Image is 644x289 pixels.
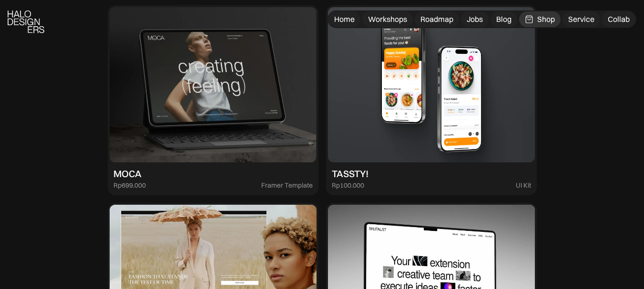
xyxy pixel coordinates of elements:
div: TASSTY! [332,168,368,179]
div: Rp699.000 [113,181,146,189]
div: UI Kit [516,181,531,189]
div: Collab [608,14,630,24]
div: MOCA [113,168,142,179]
a: Workshops [362,11,413,27]
div: Shop [537,14,555,24]
a: Blog [491,11,517,27]
div: Service [568,14,594,24]
div: Framer Template [261,181,313,189]
div: Blog [496,14,511,24]
div: Home [334,14,355,24]
a: Home [328,11,360,27]
a: Collab [602,11,635,27]
a: TASSTY!Rp100.000UI Kit [326,5,537,195]
div: Roadmap [420,14,453,24]
a: Roadmap [415,11,459,27]
a: Shop [519,11,561,27]
a: Jobs [461,11,489,27]
div: Rp100.000 [332,181,364,189]
a: Service [562,11,600,27]
div: Jobs [467,14,483,24]
a: MOCARp699.000Framer Template [108,5,318,195]
div: Workshops [368,14,407,24]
